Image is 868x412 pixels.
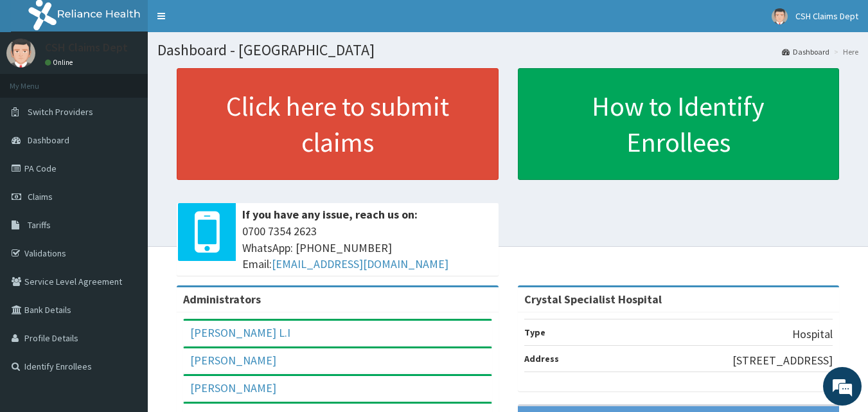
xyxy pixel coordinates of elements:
p: Hospital [792,326,833,343]
a: [PERSON_NAME] L.I [190,325,290,340]
span: Tariffs [28,219,51,231]
b: If you have any issue, reach us on: [242,207,418,222]
span: 0700 7354 2623 WhatsApp: [PHONE_NUMBER] Email: [242,223,492,273]
strong: Crystal Specialist Hospital [524,292,662,307]
p: [STREET_ADDRESS] [732,352,833,369]
b: Type [524,327,545,338]
a: How to Identify Enrollees [518,68,840,180]
p: CSH Claims Dept [45,42,128,53]
a: Online [45,58,76,67]
span: CSH Claims Dept [795,10,858,22]
span: Dashboard [28,134,69,146]
img: User Image [772,8,788,24]
h1: Dashboard - [GEOGRAPHIC_DATA] [157,42,858,58]
a: Click here to submit claims [177,68,499,180]
li: Here [831,46,858,57]
b: Administrators [183,292,261,307]
a: [PERSON_NAME] [190,353,276,368]
span: Claims [28,191,53,202]
a: [EMAIL_ADDRESS][DOMAIN_NAME] [272,256,448,271]
a: [PERSON_NAME] [190,381,276,395]
b: Address [524,353,559,364]
a: Dashboard [782,46,829,57]
span: Switch Providers [28,106,93,118]
img: User Image [6,39,35,67]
